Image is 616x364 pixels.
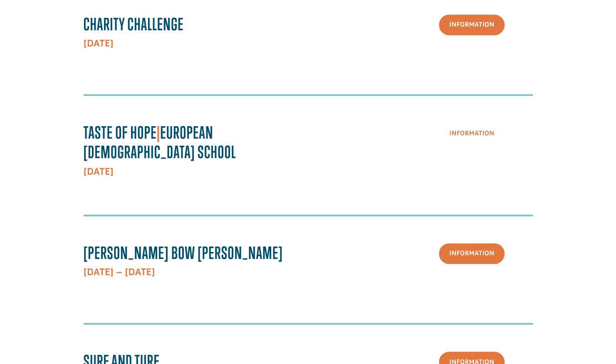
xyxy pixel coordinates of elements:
[84,166,114,178] strong: [DATE]
[84,14,184,34] strong: Charity Challenge
[439,123,505,144] a: Information
[118,17,155,32] button: Donate
[15,26,114,32] div: to
[157,122,161,142] span: |
[22,33,114,39] span: [GEOGRAPHIC_DATA] , [GEOGRAPHIC_DATA]
[84,37,114,49] strong: [DATE]
[84,243,283,263] span: [PERSON_NAME] Bow [PERSON_NAME]
[67,17,74,24] img: emoji balloon
[20,25,69,32] strong: Project Shovel Ready
[439,243,505,264] a: Information
[15,33,21,39] img: US.png
[84,266,155,278] strong: [DATE] – [DATE]
[15,8,114,25] div: [PERSON_NAME] donated $2,200
[84,122,236,162] strong: Taste Of Hope European [DEMOGRAPHIC_DATA] School
[439,15,505,36] a: Information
